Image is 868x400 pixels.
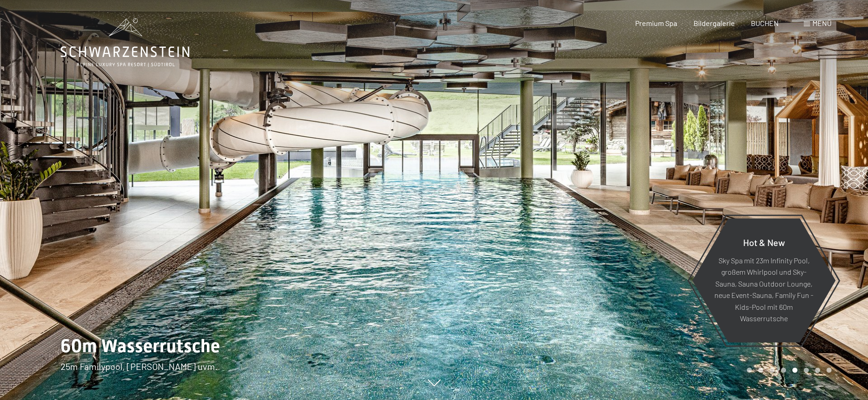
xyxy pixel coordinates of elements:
div: Carousel Page 4 [781,368,786,373]
div: Carousel Pagination [744,368,832,373]
span: Hot & New [743,236,785,247]
p: Sky Spa mit 23m Infinity Pool, großem Whirlpool und Sky-Sauna, Sauna Outdoor Lounge, neue Event-S... [714,254,813,324]
div: Carousel Page 2 [758,368,763,373]
a: Hot & New Sky Spa mit 23m Infinity Pool, großem Whirlpool und Sky-Sauna, Sauna Outdoor Lounge, ne... [692,218,836,343]
span: Menü [812,19,832,27]
a: BUCHEN [751,19,779,27]
a: Premium Spa [635,19,677,27]
div: Carousel Page 8 [827,368,832,373]
div: Carousel Page 1 [747,368,752,373]
div: Carousel Page 7 [815,368,820,373]
div: Carousel Page 6 [804,368,809,373]
div: Carousel Page 3 [770,368,775,373]
div: Carousel Page 5 (Current Slide) [792,368,797,373]
a: Bildergalerie [693,19,735,27]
